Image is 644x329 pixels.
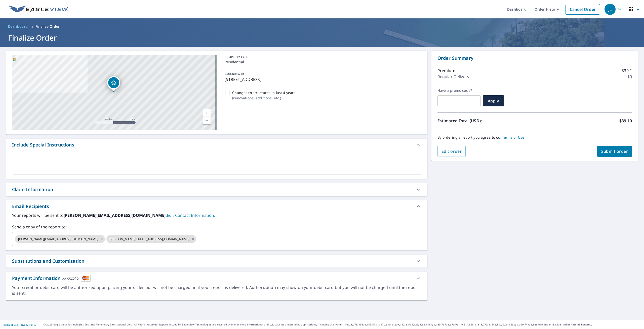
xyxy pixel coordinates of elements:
[203,117,211,124] a: Current Level 17, Zoom Out
[8,24,28,29] span: Dashboard
[619,118,632,124] p: $39.10
[483,95,504,106] button: Apply
[12,224,421,230] label: Send a copy of the report to:
[6,272,427,285] div: Payment InformationXXXX2515cardImage
[15,235,105,243] div: [PERSON_NAME][EMAIL_ADDRESS][DOMAIN_NAME]
[605,4,616,15] div: JL
[3,323,18,326] a: Terms of Use
[20,323,36,326] a: Privacy Policy
[203,109,211,117] a: Current Level 17, Zoom In
[627,74,632,80] p: $0
[12,212,421,218] label: Your reports will be sent to
[441,148,462,154] span: Edit order
[622,68,632,74] p: $39.1
[106,237,192,242] span: [PERSON_NAME][EMAIL_ADDRESS][DOMAIN_NAME]
[6,183,427,196] div: Claim Information
[106,235,196,243] div: [PERSON_NAME][EMAIL_ADDRESS][DOMAIN_NAME]
[437,118,535,124] p: Estimated Total (USD):
[437,55,632,62] p: Order Summary
[437,88,481,93] label: Have a promo code?
[437,74,469,80] p: Regular Delivery
[487,98,500,104] span: Apply
[12,258,84,264] div: Substitutions and Customization
[232,95,295,101] p: ( renovations, additions, etc. )
[566,4,600,15] a: Cancel Order
[12,186,53,193] div: Claim Information
[3,323,36,326] p: |
[81,275,91,282] img: cardImage
[225,55,419,59] p: PROPERTY TYPE
[437,146,466,157] button: Edit order
[12,275,91,282] div: Payment Information
[6,22,30,31] a: Dashboard
[9,6,68,13] img: EV Logo
[601,148,628,154] span: Submit order
[225,59,419,65] p: Residential
[502,135,525,140] a: Terms of Use
[44,323,641,326] p: © 2025 Eagle View Technologies, Inc. and Pictometry International Corp. All Rights Reserved. Repo...
[437,68,455,74] p: Premium
[437,135,632,140] p: By ordering a report you agree to our
[6,255,427,267] div: Substitutions and Customization
[107,76,120,92] div: Dropped pin, building 1, Residential property, 46-356 Holokuku Pl Kaneohe, HI 96744
[225,76,419,82] p: [STREET_ADDRESS]
[597,146,632,157] button: Submit order
[6,139,427,151] div: Include Special Instructions
[12,203,49,210] div: Email Recipients
[12,141,74,148] div: Include Special Instructions
[225,72,244,76] p: BUILDING ID
[62,275,79,282] div: XXXX2515
[15,237,101,242] span: [PERSON_NAME][EMAIL_ADDRESS][DOMAIN_NAME]
[167,213,215,218] a: EditContactInfo
[64,213,167,218] b: [PERSON_NAME][EMAIL_ADDRESS][DOMAIN_NAME].
[6,200,427,212] div: Email Recipients
[12,285,421,296] div: Your credit or debit card will be authorized upon placing your order, but will not be charged unt...
[32,23,33,29] li: /
[6,22,638,31] nav: breadcrumb
[35,24,60,29] p: Finalize Order
[232,90,295,95] p: Changes to structures in last 4 years
[6,33,638,43] h1: Finalize Order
